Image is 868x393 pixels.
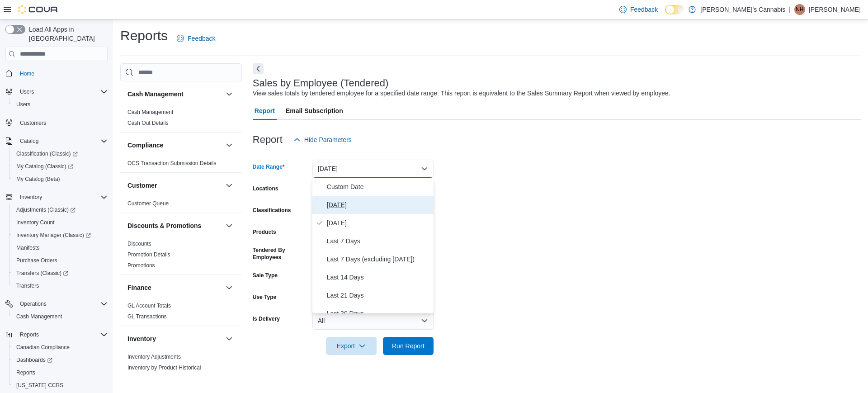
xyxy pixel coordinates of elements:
a: Customer Queue [127,200,169,207]
button: Inventory [224,333,235,344]
a: Manifests [13,242,43,253]
label: Locations [253,185,278,192]
span: Email Subscription [286,102,343,120]
a: Dashboards [13,355,56,365]
button: Run Report [383,337,434,355]
a: Classification (Classic) [9,147,111,160]
button: Customer [127,181,222,190]
button: Catalog [16,136,42,147]
button: Users [16,86,38,97]
p: | [789,4,791,15]
button: Operations [2,298,111,310]
span: Load All Apps in [GEOGRAPHIC_DATA] [25,25,108,43]
a: Inventory Manager (Classic) [9,229,111,241]
span: Hide Parameters [304,135,352,144]
div: Customer [120,198,242,213]
span: Canadian Compliance [13,342,108,353]
button: Finance [224,282,235,293]
span: Users [20,88,34,95]
button: Operations [16,298,50,309]
span: Reports [16,329,108,340]
a: My Catalog (Classic) [9,160,111,173]
span: Last 14 Days [327,272,430,283]
a: Inventory by Product Historical [127,365,201,371]
span: Washington CCRS [13,380,108,391]
input: Dark Mode [665,5,684,14]
span: Purchase Orders [13,255,108,266]
a: Users [13,99,34,110]
a: Feedback [173,29,219,47]
span: Inventory [20,194,42,201]
a: Promotions [127,262,155,269]
span: Inventory Manager (Classic) [16,232,91,239]
a: Adjustments (Classic) [13,204,79,215]
div: View sales totals by tendered employee for a specified date range. This report is equivalent to t... [253,89,670,98]
span: Reports [20,331,39,338]
img: Cova [18,5,59,14]
button: Home [2,66,111,80]
span: Purchase Orders [16,257,57,264]
button: My Catalog (Beta) [9,173,111,185]
span: Last 30 Days [327,308,430,319]
span: Classification (Classic) [13,148,108,159]
button: Discounts & Promotions [224,220,235,231]
div: Finance [120,300,242,326]
span: My Catalog (Classic) [16,163,73,170]
span: Last 7 Days [327,236,430,246]
button: Users [2,85,111,98]
span: Promotions [127,262,155,269]
button: Compliance [224,140,235,151]
h1: Reports [120,27,168,45]
span: GL Account Totals [127,302,171,309]
a: Reports [13,367,39,378]
a: My Catalog (Classic) [13,161,77,172]
span: Operations [20,300,47,308]
button: Hide Parameters [290,131,355,149]
span: My Catalog (Beta) [13,174,108,185]
span: Classification (Classic) [16,150,78,157]
a: Cash Management [13,311,66,322]
span: Transfers [13,280,108,291]
span: Transfers [16,282,39,289]
button: Reports [9,366,111,379]
span: Report [255,102,275,120]
a: Inventory Count [13,217,58,228]
span: Customer Queue [127,200,169,207]
a: Discounts [127,241,151,247]
span: Inventory Count [13,217,108,228]
span: Customers [16,117,108,128]
span: Reports [16,369,35,376]
a: Cash Management [127,109,173,115]
span: Catalog [16,136,108,147]
h3: Report [253,134,283,145]
span: Cash Management [13,311,108,322]
label: Products [253,228,276,236]
button: Canadian Compliance [9,341,111,354]
button: Finance [127,283,222,292]
a: Adjustments (Classic) [9,204,111,216]
span: Last 7 Days (excluding [DATE]) [327,254,430,265]
span: Last 21 Days [327,290,430,301]
a: Feedback [616,0,661,19]
a: Inventory Manager (Classic) [13,230,94,241]
h3: Finance [127,283,151,292]
label: Is Delivery [253,315,280,322]
label: Sale Type [253,272,278,279]
a: Transfers (Classic) [13,268,72,279]
a: GL Transactions [127,313,167,320]
span: Inventory Adjustments [127,353,181,360]
div: Compliance [120,158,242,172]
p: [PERSON_NAME]'s Cannabis [700,4,785,15]
span: [DATE] [327,218,430,228]
a: Inventory Count Details [127,375,184,382]
span: Feedback [630,5,658,14]
div: Discounts & Promotions [120,238,242,275]
span: Users [16,101,30,108]
h3: Inventory [127,334,156,343]
span: GL Transactions [127,313,167,320]
a: Inventory Adjustments [127,354,181,360]
label: Classifications [253,207,291,214]
span: Inventory Manager (Classic) [13,230,108,241]
button: [DATE] [312,160,434,178]
a: Canadian Compliance [13,342,73,353]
